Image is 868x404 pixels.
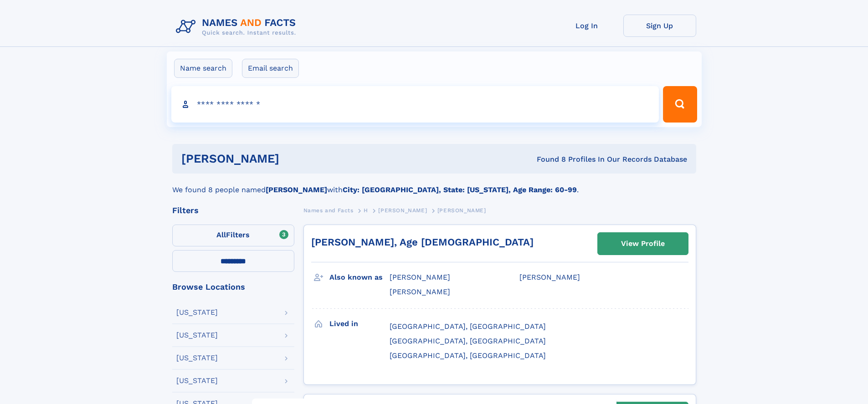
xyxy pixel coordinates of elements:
span: All [216,230,226,239]
label: Name search [174,59,232,78]
h1: [PERSON_NAME] [181,153,408,164]
button: Search Button [663,86,697,123]
a: Log In [550,15,623,37]
a: [PERSON_NAME] [378,205,427,216]
div: [US_STATE] [176,332,218,339]
a: [PERSON_NAME], Age [DEMOGRAPHIC_DATA] [311,236,534,248]
h3: Lived in [329,316,390,332]
span: [PERSON_NAME] [378,207,427,214]
b: [PERSON_NAME] [266,185,327,194]
input: search input [171,86,659,123]
div: [US_STATE] [176,309,218,316]
div: View Profile [621,233,665,254]
span: H [364,207,368,214]
span: [PERSON_NAME] [390,287,450,296]
div: [US_STATE] [176,354,218,362]
h3: Also known as [329,270,390,285]
span: [PERSON_NAME] [390,273,450,281]
label: Filters [172,225,294,246]
span: [GEOGRAPHIC_DATA], [GEOGRAPHIC_DATA] [390,322,546,331]
a: View Profile [598,233,688,255]
img: Logo Names and Facts [172,15,303,39]
a: H [364,205,368,216]
a: Sign Up [623,15,696,37]
div: Found 8 Profiles In Our Records Database [408,154,687,164]
label: Email search [242,59,299,78]
div: Filters [172,206,294,215]
div: [US_STATE] [176,377,218,384]
b: City: [GEOGRAPHIC_DATA], State: [US_STATE], Age Range: 60-99 [343,185,577,194]
div: We found 8 people named with . [172,174,696,195]
span: [PERSON_NAME] [437,207,486,214]
span: [GEOGRAPHIC_DATA], [GEOGRAPHIC_DATA] [390,337,546,345]
span: [PERSON_NAME] [519,273,580,281]
div: Browse Locations [172,283,294,291]
a: Names and Facts [303,205,354,216]
span: [GEOGRAPHIC_DATA], [GEOGRAPHIC_DATA] [390,351,546,360]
